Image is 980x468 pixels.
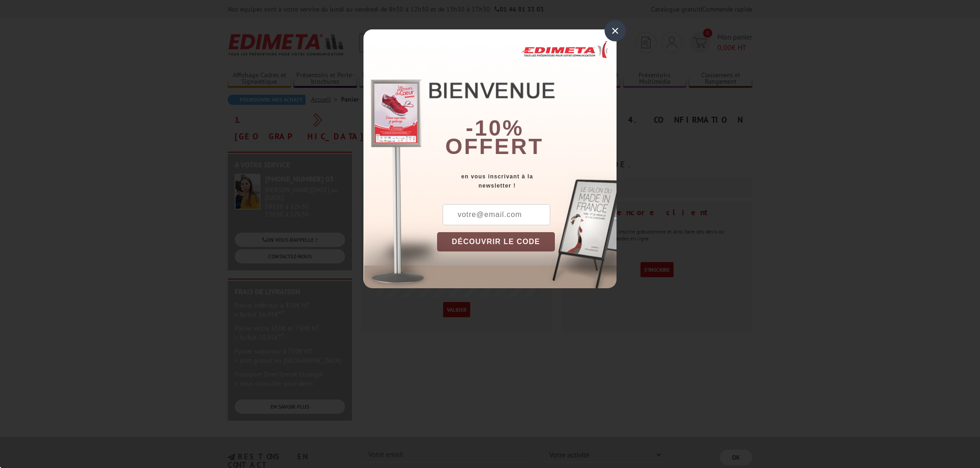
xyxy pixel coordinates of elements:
div: × [605,20,626,41]
font: offert [445,134,544,159]
input: votre@email.com [443,204,550,225]
button: DÉCOUVRIR LE CODE [437,232,555,251]
div: en vous inscrivant à la newsletter ! [437,172,617,190]
b: -10% [466,116,524,140]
